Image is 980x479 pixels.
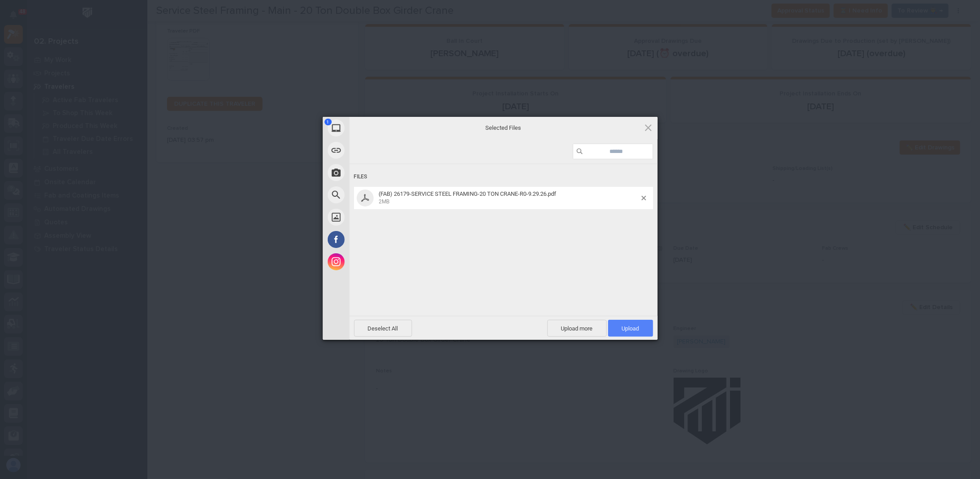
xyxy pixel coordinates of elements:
[354,320,412,337] span: Deselect All
[643,123,653,132] span: Click here or hit ESC to close picker
[323,161,430,184] div: Take Photo
[325,119,332,125] span: 1
[354,169,653,185] div: Files
[323,117,430,139] div: My Device
[323,139,430,161] div: Link (URL)
[608,320,653,337] span: Upload
[622,325,639,332] span: Upload
[323,228,430,251] div: Facebook
[323,184,430,206] div: Web Search
[323,251,430,273] div: Instagram
[414,124,593,132] span: Selected Files
[323,206,430,228] div: Unsplash
[379,190,557,197] span: (FAB) 26179-SERVICE STEEL FRAMING-20 TON CRANE-R0-9.29.26.pdf
[376,190,642,205] span: (FAB) 26179-SERVICE STEEL FRAMING-20 TON CRANE-R0-9.29.26.pdf
[547,320,607,337] span: Upload more
[379,198,390,205] span: 2MB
